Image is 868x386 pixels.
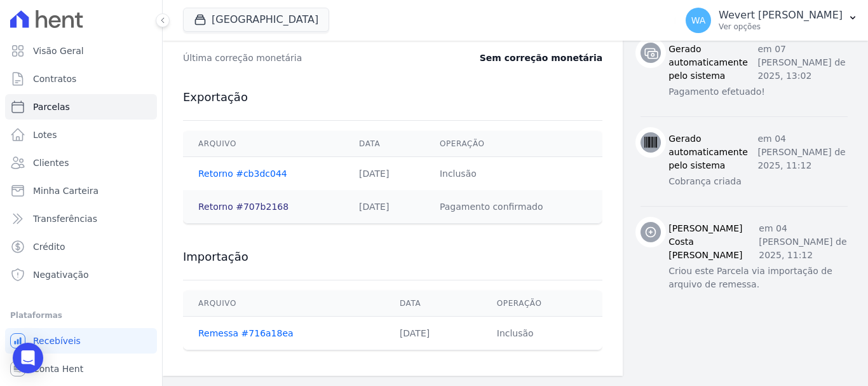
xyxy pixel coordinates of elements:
th: Data [344,131,424,157]
h3: Gerado automaticamente pelo sistema [668,132,757,172]
a: Clientes [5,150,157,176]
button: WA Wevert [PERSON_NAME] Ver opções [675,3,868,38]
span: WA [691,16,706,25]
div: Plataformas [10,308,152,323]
span: Clientes [33,156,69,169]
a: Negativação [5,262,157,287]
dt: Última correção monetária [183,52,431,64]
a: Recebíveis [5,328,157,354]
td: [DATE] [344,157,424,191]
button: [GEOGRAPHIC_DATA] [183,8,329,32]
a: Minha Carteira [5,178,157,203]
p: Ver opções [719,22,843,32]
span: Negativação [33,268,89,281]
div: Open Intercom Messenger [13,343,43,373]
span: Visão Geral [33,45,84,57]
span: Lotes [33,128,57,141]
a: Retorno #cb3dc044 [198,169,287,179]
h3: Gerado automaticamente pelo sistema [668,43,757,83]
th: Data [384,291,482,317]
span: Transferências [33,212,97,225]
a: Transferências [5,206,157,231]
p: Criou este Parcela via importação de arquivo de remessa. [668,265,848,291]
span: Crédito [33,240,65,253]
p: Pagamento efetuado! [668,85,848,99]
h3: [PERSON_NAME] Costa [PERSON_NAME] [668,222,759,262]
a: Conta Hent [5,356,157,382]
span: Parcelas [33,100,70,113]
p: Cobrança criada [668,175,848,188]
td: [DATE] [384,317,482,350]
td: [DATE] [344,190,424,223]
dd: Sem correção monetária [480,52,602,64]
h3: Exportação [183,90,602,105]
span: Minha Carteira [33,184,98,197]
span: Conta Hent [33,362,83,375]
h3: Importação [183,249,602,265]
td: Inclusão [482,317,602,350]
a: Parcelas [5,94,157,120]
a: Lotes [5,122,157,148]
span: Recebíveis [33,334,81,347]
span: Contratos [33,72,76,85]
a: Visão Geral [5,38,157,64]
p: Wevert [PERSON_NAME] [719,9,843,22]
a: Contratos [5,66,157,92]
th: Operação [482,291,602,317]
a: Crédito [5,234,157,259]
p: em 04 [PERSON_NAME] de 2025, 11:12 [757,132,848,172]
a: Remessa #716a18ea [198,328,294,338]
a: Retorno #707b2168 [198,202,288,212]
p: em 07 [PERSON_NAME] de 2025, 13:02 [757,43,848,83]
th: Operação [424,131,602,157]
th: Arquivo [183,291,384,317]
td: Pagamento confirmado [424,190,602,223]
p: em 04 [PERSON_NAME] de 2025, 11:12 [759,222,848,262]
td: Inclusão [424,157,602,191]
th: Arquivo [183,131,344,157]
